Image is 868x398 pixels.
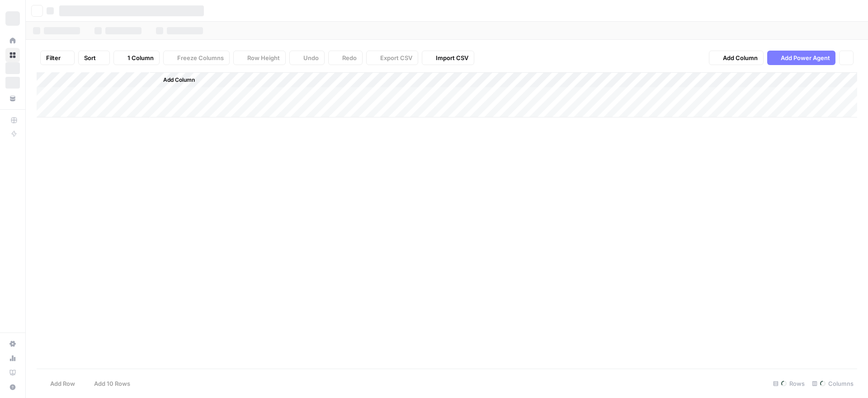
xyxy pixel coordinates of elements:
span: Import CSV [436,53,468,62]
button: Import CSV [422,51,474,65]
button: Filter [40,51,75,65]
button: Redo [328,51,363,65]
button: Add Row [37,376,80,391]
a: Settings [5,337,20,351]
span: Add Power Agent [781,53,830,62]
button: Row Height [233,51,286,65]
span: Filter [46,53,61,62]
span: Add Column [163,76,195,84]
button: Sort [78,51,110,65]
button: 1 Column [113,51,160,65]
button: Add Column [151,74,198,86]
button: Add Column [709,51,764,65]
button: Add Power Agent [767,51,835,65]
a: Usage [5,351,20,365]
a: Your Data [5,91,20,106]
span: Row Height [247,53,280,62]
span: Undo [303,53,319,62]
button: Freeze Columns [163,51,230,65]
span: Export CSV [380,53,412,62]
button: Export CSV [366,51,418,65]
button: Undo [289,51,325,65]
span: Freeze Columns [177,53,224,62]
div: Rows [769,376,808,391]
a: Learning Hub [5,365,20,380]
a: Browse [5,48,20,62]
span: Sort [84,53,96,62]
span: Redo [342,53,357,62]
span: Add Column [723,53,758,62]
a: Home [5,33,20,48]
span: Add 10 Rows [94,379,130,388]
span: 1 Column [127,53,154,62]
div: Columns [808,376,857,391]
span: Add Row [50,379,75,388]
button: Add 10 Rows [80,376,136,391]
button: Help + Support [5,380,20,394]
